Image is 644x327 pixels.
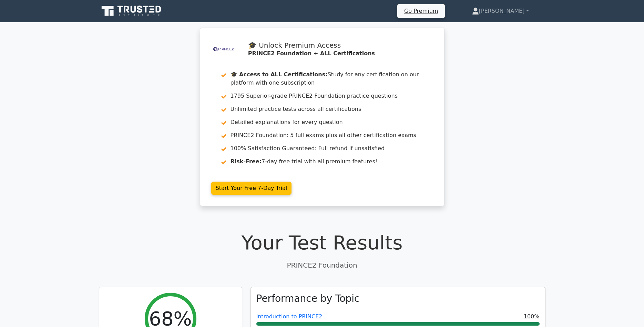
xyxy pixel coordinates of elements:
a: [PERSON_NAME] [456,4,545,18]
h1: Your Test Results [99,231,545,254]
a: Start Your Free 7-Day Trial [211,182,292,195]
span: 100% [524,312,540,321]
h3: Performance by Topic [256,293,360,305]
a: Go Premium [400,6,442,16]
a: Introduction to PRINCE2 [256,313,323,320]
p: PRINCE2 Foundation [99,260,545,270]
